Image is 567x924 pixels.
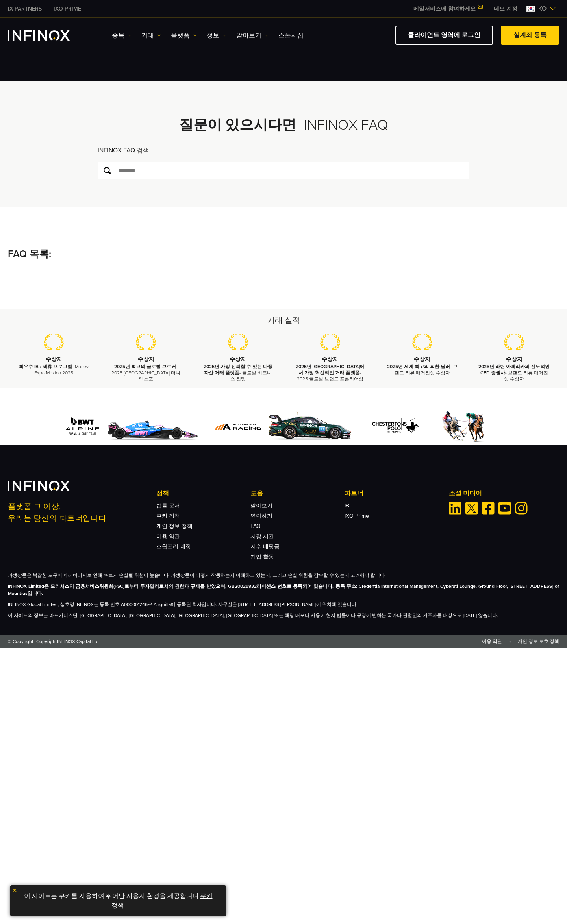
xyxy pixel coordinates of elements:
a: 알아보기 [236,31,269,40]
a: 메일서비스에 참여하세요 [408,6,488,12]
a: 클라이언트 영역에 로그인 [395,26,493,45]
div: INFINOX FAQ 검색 [98,146,470,161]
a: 스폰서십 [278,31,304,40]
p: 도움 [250,489,344,498]
strong: 수상자 [414,356,430,363]
span: ko [535,4,550,13]
a: 시장 시간 [250,533,274,540]
a: 이용 약관 [156,533,180,540]
p: 파생상품은 복잡한 도구이며 레버리지로 인해 빠르게 손실될 위험이 높습니다. 파생상품이 어떻게 작동하는지 이해하고 있는지, 그리고 손실 위험을 감수할 수 있는지 고려해야 합니다. [8,572,559,579]
a: IB [345,502,349,509]
p: 플랫폼 그 이상. 우리는 당신의 파트너입니다. [8,501,146,524]
a: 기업 활동 [250,554,274,560]
a: 정보 [207,31,226,40]
a: 알아보기 [250,502,272,509]
span: © Copyright - Copyright INFINOX Capital Ltd [8,638,99,645]
a: 연락하기 [250,513,272,519]
a: 쿠키 정책 [156,513,180,519]
a: 이용 약관 [482,639,502,644]
a: 지수 배당금 [250,543,280,550]
strong: 수상자 [322,356,338,363]
a: INFINOX [48,5,87,13]
p: INFINOX Global Limited, 상호명 INFINOX는 등록 번호 A000001246로 Anguilla에 등록된 회사입니다. 사무실은 [STREET_ADDRESS]... [8,601,559,608]
h2: 거래 실적 [8,315,559,326]
a: INFINOX Logo [8,30,88,41]
strong: INFINOX Limited은 모리셔스의 금융서비스위원회(FSC)로부터 투자딜러로서의 권한과 규제를 받았으며, GB20025832라이센스 번호로 등록되어 있습니다. 등록 주소... [8,583,559,596]
img: yellow close icon [12,887,17,893]
p: FAQ 목록: [8,247,559,262]
p: 소셜 미디어 [449,489,559,498]
strong: 2025년 라틴 아메리카의 선도적인 CFD 증권사 [478,364,550,375]
a: FAQ [250,523,261,530]
a: 플랫폼 [171,31,197,40]
p: 이 사이트의 정보는 아프가니스탄, [GEOGRAPHIC_DATA], [GEOGRAPHIC_DATA], [GEOGRAPHIC_DATA], [GEOGRAPHIC_DATA] 또는 ... [8,612,559,619]
a: 실계좌 등록 [501,26,559,45]
strong: 수상자 [506,356,523,363]
p: 이 사이트는 쿠키를 사용하여 뛰어난 사용자 환경을 제공합니다. . [14,889,222,912]
a: Instagram [515,502,528,515]
strong: 2025년 최고의 글로벌 브로커 [114,364,176,369]
span: • [503,639,517,644]
p: - 브랜드 리뷰 매거진상 수상자 [478,364,550,382]
a: 개인 정보 보호 정책 [518,639,559,644]
strong: 수상자 [46,356,62,363]
p: - 2025 [GEOGRAPHIC_DATA] 머니 엑스포 [110,364,182,382]
p: - 2025 글로벌 브랜드 프론티어상 [294,364,366,382]
strong: 수상자 [138,356,154,363]
a: 스왑프리 계정 [156,543,191,550]
a: 개인 정보 정책 [156,523,193,530]
a: Twitter [465,502,478,515]
a: Facebook [482,502,495,515]
a: Youtube [498,502,511,515]
p: 정책 [156,489,250,498]
strong: 2025년 가장 신뢰할 수 있는 다중 자산 거래 플랫폼 [204,364,272,375]
p: - 브랜드 리뷰 매거진상 수상자 [386,364,458,376]
a: 종목 [112,31,132,40]
a: IXO Prime [345,513,369,519]
p: - 글로벌 비즈니스 전망 [202,364,274,382]
strong: 2025년 세계 최고의 외환 딜러 [387,364,450,369]
strong: 수상자 [230,356,246,363]
a: 법률 문서 [156,502,180,509]
a: INFINOX MENU [488,5,523,13]
a: Linkedin [449,502,461,515]
h2: - INFINOX FAQ [77,117,490,134]
a: INFINOX [2,5,48,13]
strong: 최우수 IB / 제휴 프로그램 [19,364,72,369]
p: 파트너 [345,489,438,498]
strong: 2025년 [GEOGRAPHIC_DATA]에서 가장 혁신적인 거래 플랫폼 [296,364,365,375]
p: - Money Expo Mexico 2025 [18,364,90,376]
a: 거래 [141,31,161,40]
strong: 질문이 있으시다면 [179,117,296,133]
